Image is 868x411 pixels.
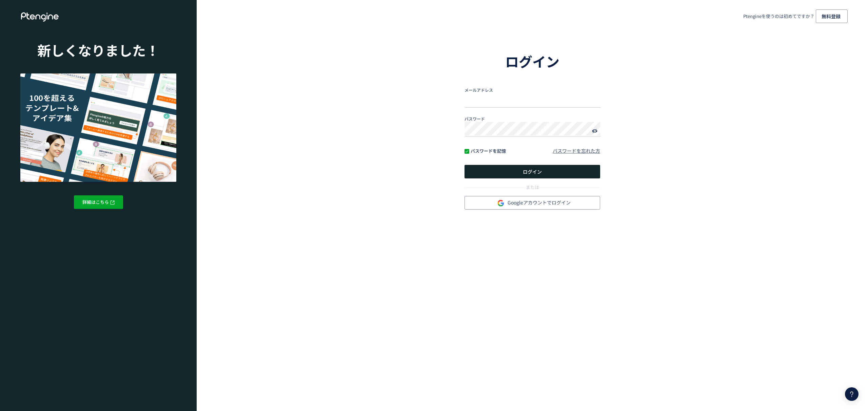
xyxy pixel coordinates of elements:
[553,147,600,154] a: パスワードを忘れた方
[82,199,115,205] span: 詳細はこちら
[469,148,506,154] span: パスワードを記憶
[822,9,841,23] span: 無料登録
[465,87,600,93] div: メールアドレス
[74,195,123,209] button: 詳細はこちら
[523,165,542,178] span: ログイン
[20,41,176,60] h1: 新しくなりました！
[816,9,848,23] a: 無料登録
[465,165,600,178] button: ログイン
[465,55,600,68] h1: ログイン
[743,13,814,20] span: Ptengineを使うのは初めてですか？
[465,196,600,210] button: Googleアカウントでログイン
[465,116,600,122] div: パスワード
[465,184,600,191] div: または
[494,196,571,210] span: Googleアカウントでログイン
